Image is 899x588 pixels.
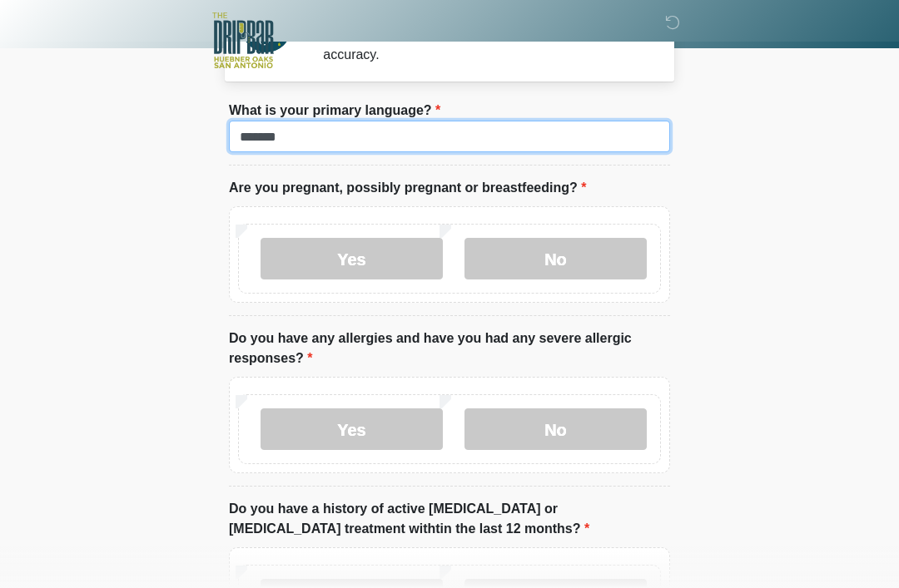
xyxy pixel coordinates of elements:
[229,178,586,198] label: Are you pregnant, possibly pregnant or breastfeeding?
[229,329,670,368] label: Do you have any allergies and have you had any severe allergic responses?
[212,12,274,68] img: The DRIPBaR - The Strand at Huebner Oaks Logo
[229,499,670,539] label: Do you have a history of active [MEDICAL_DATA] or [MEDICAL_DATA] treatment withtin the last 12 mo...
[464,408,647,450] label: No
[464,238,647,279] label: No
[261,408,443,450] label: Yes
[229,101,440,121] label: What is your primary language?
[261,238,443,279] label: Yes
